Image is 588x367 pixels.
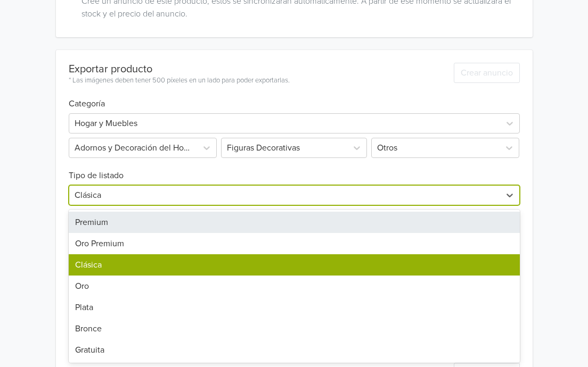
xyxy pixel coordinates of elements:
[454,63,520,83] button: Crear anuncio
[69,233,520,254] div: Oro Premium
[69,86,520,109] h6: Categoría
[69,254,520,276] div: Clásica
[69,276,520,297] div: Oro
[69,318,520,339] div: Bronce
[69,212,520,233] div: Premium
[69,297,520,318] div: Plata
[69,76,290,86] div: * Las imágenes deben tener 500 píxeles en un lado para poder exportarlas.
[69,339,520,361] div: Gratuita
[69,63,290,76] div: Exportar producto
[69,158,520,181] h6: Tipo de listado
